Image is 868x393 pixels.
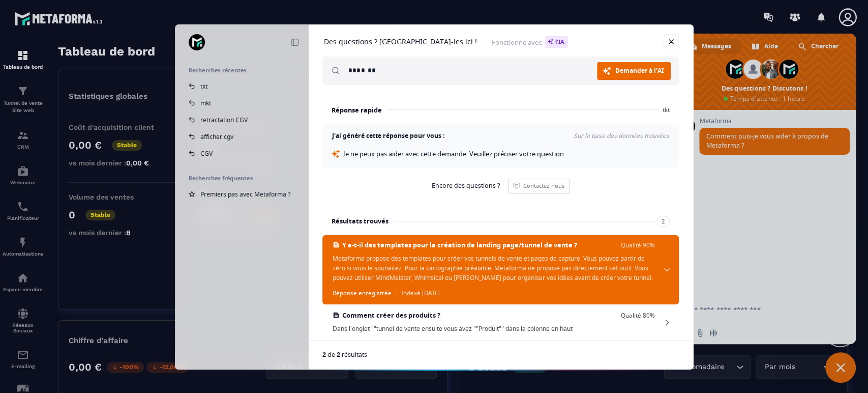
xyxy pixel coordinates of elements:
h3: Résultats trouvés [332,216,388,227]
span: afficher cgv [200,132,233,141]
h1: Des questions ? [GEOGRAPHIC_DATA]-les ici ! [324,37,477,46]
h4: J'ai généré cette réponse pour vous : [332,132,445,140]
a: Réduire [288,35,302,49]
span: tkt [200,82,207,91]
span: Indexé [DATE] [396,289,440,298]
span: 2 [322,350,326,359]
span: Fonctionne avec [492,36,568,48]
span: mkt [200,99,211,107]
span: retractation CGV [200,116,248,124]
span: tkt [658,106,670,114]
span: Comment créer des produits ? [342,311,440,320]
span: Qualité 90% [621,241,655,249]
span: Sur la base des données trouvées [445,132,670,140]
span: Encore des questions ? [432,182,500,190]
span: Dans l'onglet ""tunnel de vente ensuite vous avez ""Produit"" dans la colonne en haut [333,324,655,333]
span: 2 [656,216,670,227]
span: Réponse enregistrée [333,289,392,298]
span: Metaforma propose des templates pour créer vos tunnels de vente et pages de capture. Vous pouvez ... [333,254,655,283]
span: l'IA [545,36,568,48]
span: Qualité 80% [621,312,655,319]
span: 2 [337,350,340,359]
a: Fermer [664,34,679,49]
h2: Recherches récentes [189,67,294,74]
a: Contactez-nous [508,179,570,193]
h2: Recherches fréquentes [189,175,294,182]
span: Y a-t-il des templates pour la création de landing page/tunnel de vente ? [342,241,577,249]
h3: Réponse rapide [332,104,382,116]
span: Je ne peux pas aider avec cette demande. Veuillez préciser votre question. [343,149,565,158]
div: de résultats [322,351,675,358]
span: Demander à l'AI [615,68,664,74]
span: CGV [200,149,213,158]
span: Premiers pas avec Metaforma ? [200,190,290,199]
